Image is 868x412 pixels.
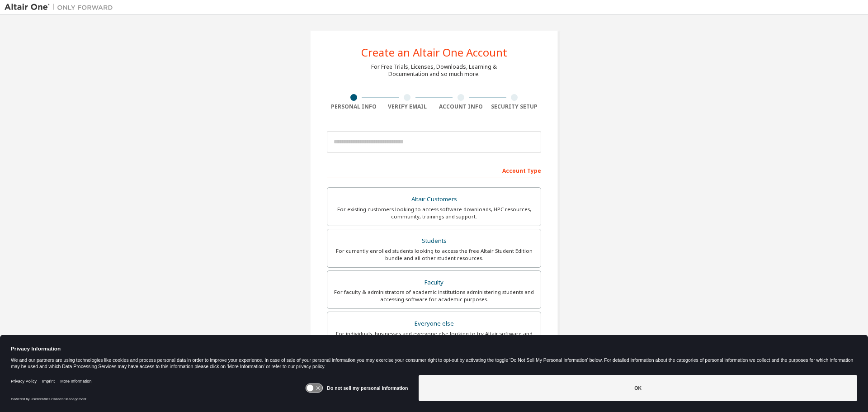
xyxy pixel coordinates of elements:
[371,63,497,78] div: For Free Trials, Licenses, Downloads, Learning & Documentation and so much more.
[333,247,535,262] div: For currently enrolled students looking to access the free Altair Student Edition bundle and all ...
[327,103,381,110] div: Personal Info
[333,235,535,247] div: Students
[488,103,542,110] div: Security Setup
[333,317,535,330] div: Everyone else
[333,193,535,206] div: Altair Customers
[434,103,488,110] div: Account Info
[333,276,535,289] div: Faculty
[333,330,535,345] div: For individuals, businesses and everyone else looking to try Altair software and explore our prod...
[333,289,535,303] div: For faculty & administrators of academic institutions administering students and accessing softwa...
[361,47,507,58] div: Create an Altair One Account
[333,206,535,220] div: For existing customers looking to access software downloads, HPC resources, community, trainings ...
[5,3,118,12] img: Altair One
[381,103,434,110] div: Verify Email
[327,163,541,177] div: Account Type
